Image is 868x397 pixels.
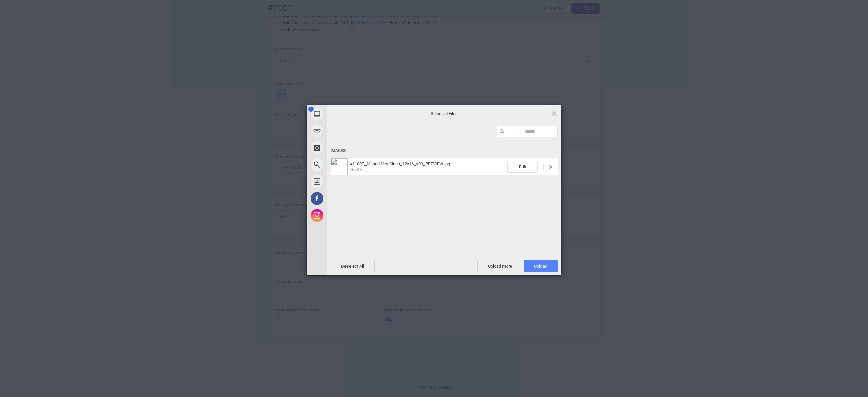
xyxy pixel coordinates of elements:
[550,110,558,117] span: Click here or hit ESC to close picker
[307,122,388,139] div: Link (URL)
[331,145,558,157] div: Images
[507,161,538,173] span: Edit
[376,111,512,117] span: Selected Files
[307,207,388,224] div: Instagram
[534,264,547,269] span: Upload
[307,173,388,190] div: Unsplash
[307,190,388,207] div: Facebook
[307,156,388,173] div: Web Search
[307,105,388,122] div: My Device
[308,107,314,112] span: 1
[524,260,558,272] span: Upload
[477,260,522,272] span: Upload more
[348,161,507,172] span: #1100T_Mr and Mrs Claus_12x16_V00_PREVIEW.jpg
[331,158,348,175] img: 6934893a-2a0b-486c-8aca-fd41cb8f244e
[350,167,362,172] span: 467KB
[331,260,375,272] span: Deselect All
[350,161,450,166] span: #1100T_Mr and Mrs Claus_12x16_V00_PREVIEW.jpg
[307,139,388,156] div: Take Photo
